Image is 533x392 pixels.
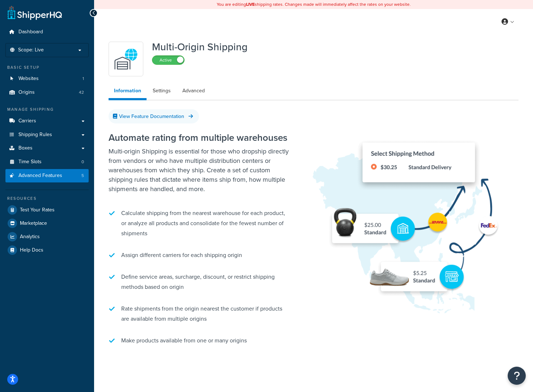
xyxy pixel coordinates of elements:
div: Basic Setup [5,64,89,71]
a: Information [109,84,147,100]
li: Calculate shipping from the nearest warehouse for each product, or analyze all products and conso... [109,205,289,242]
a: Dashboard [5,25,89,39]
span: Advanced Features [18,173,62,179]
a: Websites1 [5,72,89,85]
a: Marketplace [5,217,89,230]
p: Multi-origin Shipping is essential for those who dropship directly from vendors or who have multi... [109,147,289,194]
span: Dashboard [18,29,43,35]
a: Shipping Rules [5,128,89,142]
span: Help Docs [20,247,43,253]
li: Define service areas, surcharge, discount, or restrict shipping methods based on origin [109,268,289,296]
div: Resources [5,195,89,202]
span: 42 [79,89,84,96]
li: Advanced Features [5,169,89,182]
a: Time Slots0 [5,155,89,169]
img: WatD5o0RtDAAAAAElFTkSuQmCC [113,46,139,72]
span: 0 [81,159,84,165]
b: LIVE [246,1,255,8]
span: 1 [83,76,84,82]
a: Advanced Features5 [5,169,89,182]
h2: Automate rating from multiple warehouses [109,132,289,143]
span: Carriers [18,118,36,124]
li: Assign different carriers for each shipping origin [109,246,289,264]
a: Advanced [177,84,210,98]
label: Active [152,56,184,64]
a: Origins42 [5,86,89,99]
a: Test Your Rates [5,203,89,216]
span: Test Your Rates [20,207,55,213]
a: View Feature Documentation [109,109,199,123]
a: Help Docs [5,244,89,257]
span: Boxes [18,145,33,151]
span: 5 [81,173,84,179]
span: Analytics [20,234,40,240]
span: Origins [18,89,35,96]
a: Analytics [5,230,89,243]
li: Websites [5,72,89,85]
a: Settings [147,84,176,98]
button: Open Resource Center [508,367,526,385]
span: Time Slots [18,159,42,165]
li: Make products available from one or many origins [109,332,289,349]
li: Time Slots [5,155,89,169]
span: Marketplace [20,220,47,227]
a: Boxes [5,142,89,155]
h1: Multi-Origin Shipping [152,42,248,52]
li: Origins [5,86,89,99]
a: Carriers [5,114,89,128]
span: Scope: Live [18,47,44,53]
span: Websites [18,76,39,82]
img: Multi-Origin Shipping [311,111,519,317]
li: Rate shipments from the origin nearest the customer if products are available from multiple origins [109,300,289,328]
span: Shipping Rules [18,132,52,138]
div: Manage Shipping [5,106,89,113]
